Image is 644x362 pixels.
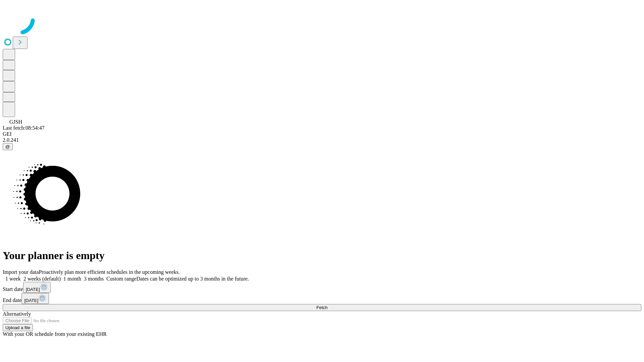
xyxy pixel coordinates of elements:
[3,125,45,131] span: Last fetch: 08:54:47
[9,119,22,125] span: GJSH
[63,276,81,282] span: 1 month
[3,269,39,275] span: Import your data
[24,298,38,303] span: [DATE]
[137,276,249,282] span: Dates can be optimized up to 3 months in the future.
[3,249,641,262] h1: Your planner is empty
[23,282,51,293] button: [DATE]
[3,331,107,337] span: With your OR schedule from your existing EHR
[21,293,49,304] button: [DATE]
[26,287,40,292] span: [DATE]
[23,276,61,282] span: 2 weeks (default)
[3,311,31,317] span: Alternatively
[3,324,33,331] button: Upload a file
[5,276,21,282] span: 1 week
[84,276,104,282] span: 3 months
[3,137,641,143] div: 2.0.241
[39,269,180,275] span: Proactively plan more efficient schedules in the upcoming weeks.
[106,276,136,282] span: Custom range
[3,282,641,293] div: Start date
[3,131,641,137] div: GEI
[3,143,13,150] button: @
[316,305,327,310] span: Fetch
[3,293,641,304] div: End date
[3,304,641,311] button: Fetch
[5,144,10,149] span: @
